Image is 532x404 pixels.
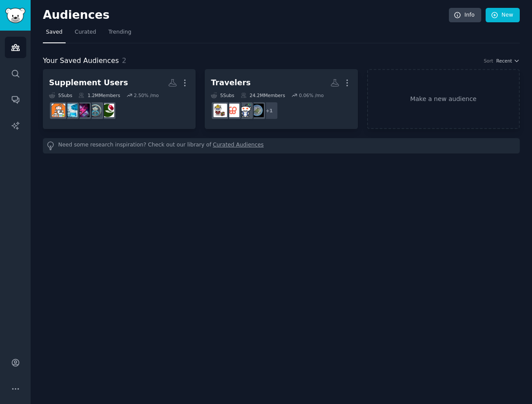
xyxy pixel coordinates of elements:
div: 24.2M Members [241,92,285,98]
a: Info [449,8,481,23]
img: travel [213,104,227,117]
img: Supplements [52,104,65,117]
a: Curated Audiences [213,141,264,150]
div: Need some research inspiration? Check out our library of [43,138,520,153]
span: Curated [75,28,96,36]
img: wanderlog [226,104,239,117]
div: 1.2M Members [78,92,120,98]
span: Saved [46,28,63,36]
a: Supplement Users5Subs1.2MMembers2.50% /moSupplementsReviewsBodyHackGuideBiohackingBiohackersSuppl... [43,69,196,129]
a: Trending [105,25,134,43]
button: Recent [496,58,520,64]
img: BodyHackGuide [88,104,102,117]
div: + 1 [260,101,278,120]
span: 2 [122,56,126,65]
span: Recent [496,58,512,64]
img: Biohacking [76,104,90,117]
img: solotravel [238,104,252,117]
h2: Audiences [43,8,449,22]
img: SupplementsReviews [101,104,114,117]
div: Sort [484,58,493,64]
a: New [486,8,520,23]
div: 5 Sub s [49,92,72,98]
a: Travelers5Subs24.2MMembers0.06% /mo+1traveladvicesolotravelwanderlogtravel [205,69,357,129]
div: Supplement Users [49,77,128,88]
a: Saved [43,25,66,43]
div: 0.06 % /mo [299,92,324,98]
div: 2.50 % /mo [134,92,159,98]
img: traveladvice [250,104,264,117]
a: Make a new audience [367,69,520,129]
img: GummySearch logo [5,8,25,23]
span: Trending [108,28,131,36]
img: Biohackers [64,104,77,117]
div: 5 Sub s [211,92,234,98]
span: Your Saved Audiences [43,56,119,66]
a: Curated [72,25,99,43]
div: Travelers [211,77,251,88]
